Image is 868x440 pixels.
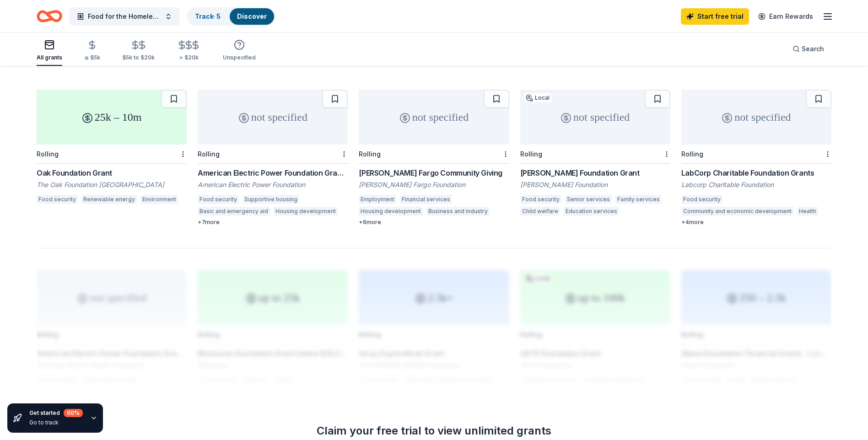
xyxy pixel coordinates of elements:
div: Unspecified [223,54,256,61]
div: + 6 more [359,219,509,226]
a: Start free trial [681,8,749,25]
div: Community and economic development [681,207,793,216]
a: not specifiedRolling[PERSON_NAME] Fargo Community Giving[PERSON_NAME] Fargo FoundationEmploymentF... [359,90,509,226]
div: Go to track [29,419,83,426]
a: not specifiedRollingAmerican Electric Power Foundation GrantsAmerican Electric Power FoundationFo... [198,90,348,226]
div: Claim your free trial to view unlimited grants [302,424,566,438]
div: Oak Foundation Grant [37,167,187,178]
div: Health [797,207,818,216]
div: Education services [564,207,619,216]
div: Senior services [565,195,612,204]
div: Food security [37,195,78,204]
div: 25k – 10m [37,90,187,145]
a: not specifiedLocalRolling[PERSON_NAME] Foundation Grant[PERSON_NAME] FoundationFood securitySenio... [520,90,670,219]
button: > $20k [177,36,201,66]
div: Environment [140,195,178,204]
button: Track· 5Discover [187,7,275,26]
div: Rolling [198,150,220,158]
div: Food security [520,195,561,204]
div: [PERSON_NAME] Foundation Grant [520,167,670,178]
div: Food security [198,195,239,204]
span: Search [802,43,824,54]
div: Food security [681,195,722,204]
div: Financial services [400,195,452,204]
div: Supportive housing [243,195,299,204]
div: not specified [198,90,348,145]
div: Rolling [520,150,542,158]
div: $5k to $20k [122,54,155,61]
div: not specified [681,90,831,145]
div: Basic and emergency aid [198,207,270,216]
div: Child welfare [520,207,560,216]
div: Rolling [37,150,59,158]
button: Search [785,40,831,58]
div: Housing development [274,207,338,216]
button: Unspecified [223,36,256,66]
div: LabCorp Charitable Foundation Grants [681,167,831,178]
div: American Electric Power Foundation [198,180,348,189]
button: $5k to $20k [122,36,155,66]
div: 60 % [64,409,83,417]
div: ≤ $5k [84,54,100,61]
div: Rolling [359,150,381,158]
a: not specifiedRollingLabCorp Charitable Foundation GrantsLabcorp Charitable FoundationFood securit... [681,90,831,226]
button: ≤ $5k [84,36,100,66]
div: Renewable energy [81,195,137,204]
button: Food for the Homeless and Food Insecure [70,7,179,26]
span: Food for the Homeless and Food Insecure [88,11,161,22]
div: Housing development [359,207,423,216]
div: not specified [520,90,670,145]
div: [PERSON_NAME] Fargo Community Giving [359,167,509,178]
div: Labcorp Charitable Foundation [681,180,831,189]
div: The Oak Foundation [GEOGRAPHIC_DATA] [37,180,187,189]
div: + 4 more [681,219,831,226]
div: Rolling [681,150,703,158]
div: [PERSON_NAME] Foundation [520,180,670,189]
div: Get started [29,409,83,417]
div: All grants [37,54,62,61]
div: Business and industry [426,207,490,216]
div: [PERSON_NAME] Fargo Foundation [359,180,509,189]
a: Home [37,5,62,27]
div: Family services [615,195,662,204]
a: Track· 5 [195,12,221,20]
button: All grants [37,36,62,66]
div: + 7 more [198,219,348,226]
a: Earn Rewards [753,8,819,25]
a: 25k – 10mRollingOak Foundation GrantThe Oak Foundation [GEOGRAPHIC_DATA]Food securityRenewable en... [37,90,187,207]
a: Discover [237,12,267,20]
div: Local [524,93,551,102]
div: > $20k [177,54,201,61]
div: not specified [359,90,509,145]
div: American Electric Power Foundation Grants [198,167,348,178]
div: Employment [359,195,396,204]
